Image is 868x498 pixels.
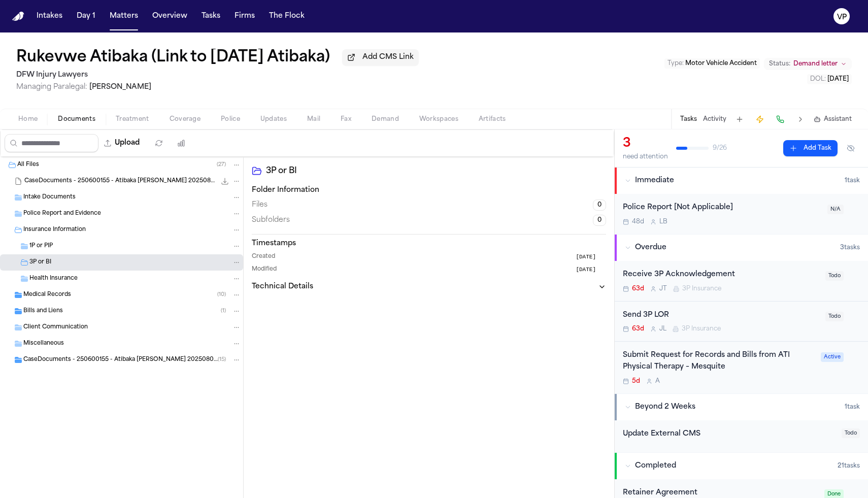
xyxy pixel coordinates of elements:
[659,285,667,293] span: J T
[98,134,146,152] button: Upload
[753,112,767,126] button: Create Immediate Task
[623,202,821,214] div: Police Report [Not Applicable]
[218,357,226,362] span: ( 15 )
[685,60,757,67] span: Motor Vehicle Accident
[576,265,606,274] button: [DATE]
[17,161,39,170] span: All Files
[266,165,606,177] h2: 3P or BI
[623,428,836,440] div: Update External CMS
[793,60,838,68] span: Demand letter
[593,200,606,211] span: 0
[615,168,868,194] button: Immediate1task
[576,265,596,274] span: [DATE]
[623,350,815,373] div: Submit Request for Records and Bills from ATI Physical Therapy – Mesquite
[827,205,844,214] span: N/A
[623,153,668,161] div: need attention
[632,218,644,226] span: 48d
[632,377,640,385] span: 5d
[623,136,668,152] div: 3
[825,271,844,281] span: Todo
[713,144,727,152] span: 9 / 26
[23,210,101,218] span: Police Report and Evidence
[260,115,287,123] span: Updates
[479,115,506,123] span: Artifacts
[593,215,606,226] span: 0
[845,403,860,411] span: 1 task
[73,7,99,25] a: Day 1
[197,7,224,25] a: Tasks
[773,112,787,126] button: Make a Call
[29,242,53,251] span: 1P or PIP
[252,253,275,261] span: Created
[342,49,419,65] button: Add CMS Link
[23,226,86,235] span: Insurance Information
[23,323,88,332] span: Client Communication
[252,265,277,274] span: Modified
[576,253,596,261] span: [DATE]
[32,7,66,25] button: Intakes
[252,200,268,210] span: Files
[16,69,419,81] h2: DFW Injury Lawyers
[842,140,860,156] button: Hide completed tasks (⌘⇧H)
[764,58,852,70] button: Change status from Demand letter
[58,115,95,123] span: Documents
[659,218,667,226] span: L B
[252,282,313,292] h3: Technical Details
[615,235,868,261] button: Overdue3tasks
[810,76,826,82] span: DOL :
[221,308,226,314] span: ( 1 )
[221,115,240,123] span: Police
[116,115,149,123] span: Treatment
[682,285,721,293] span: 3P Insurance
[230,7,259,25] button: Firms
[838,462,860,470] span: 21 task s
[769,60,790,68] span: Status:
[252,239,606,249] h3: Timestamps
[842,428,860,438] span: Todo
[845,177,860,185] span: 1 task
[252,215,290,225] span: Subfolders
[252,185,606,195] h3: Folder Information
[655,377,660,385] span: A
[170,115,201,123] span: Coverage
[824,115,852,123] span: Assistant
[635,461,676,471] span: Completed
[680,115,697,123] button: Tasks
[89,83,151,91] span: [PERSON_NAME]
[615,394,868,420] button: Beyond 2 Weeks1task
[24,177,216,186] span: CaseDocuments - 250600155 - Atibaka [PERSON_NAME] 20250806201723.zip
[814,115,852,123] button: Assistant
[5,134,98,152] input: Search files
[372,115,399,123] span: Demand
[16,83,87,91] span: Managing Paralegal:
[615,194,868,234] div: Open task: Police Report [Not Applicable]
[615,302,868,342] div: Open task: Send 3P LOR
[217,162,226,168] span: ( 27 )
[419,115,458,123] span: Workspaces
[23,193,76,202] span: Intake Documents
[825,312,844,321] span: Todo
[23,291,71,300] span: Medical Records
[16,49,330,67] h1: Rukevwe Atibaka (Link to [DATE] Atibaka)
[827,76,849,82] span: [DATE]
[635,243,666,253] span: Overdue
[148,7,191,25] button: Overview
[667,60,684,67] span: Type :
[18,115,38,123] span: Home
[783,140,838,156] button: Add Task
[23,340,64,348] span: Miscellaneous
[840,244,860,252] span: 3 task s
[703,115,726,123] button: Activity
[659,325,666,333] span: J L
[341,115,351,123] span: Fax
[682,325,721,333] span: 3P Insurance
[615,453,868,479] button: Completed21tasks
[217,292,226,297] span: ( 10 )
[106,7,142,25] button: Matters
[635,402,695,412] span: Beyond 2 Weeks
[265,7,309,25] a: The Flock
[632,285,644,293] span: 63d
[29,258,51,267] span: 3P or BI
